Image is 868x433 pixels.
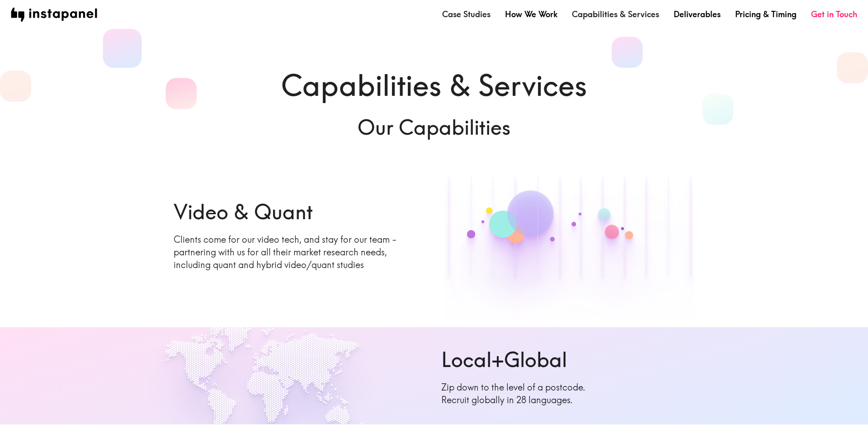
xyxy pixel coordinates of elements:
[735,9,797,20] a: Pricing & Timing
[505,9,557,20] a: How We Work
[441,345,694,374] h6: Local+Global
[441,381,694,406] p: Zip down to the level of a postcode. Recruit globally in 28 languages.
[572,9,659,20] a: Capabilities & Services
[445,149,694,320] img: Quant chart
[442,9,491,20] a: Case Studies
[674,9,721,20] a: Deliverables
[174,198,423,226] h6: Video & Quant
[174,113,694,141] h6: Our Capabilities
[174,233,423,271] p: Clients come for our video tech, and stay for our team - partnering with us for all their market ...
[174,65,694,106] h1: Capabilities & Services
[811,9,857,20] a: Get in Touch
[137,327,391,424] img: map
[11,8,97,22] img: instapanel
